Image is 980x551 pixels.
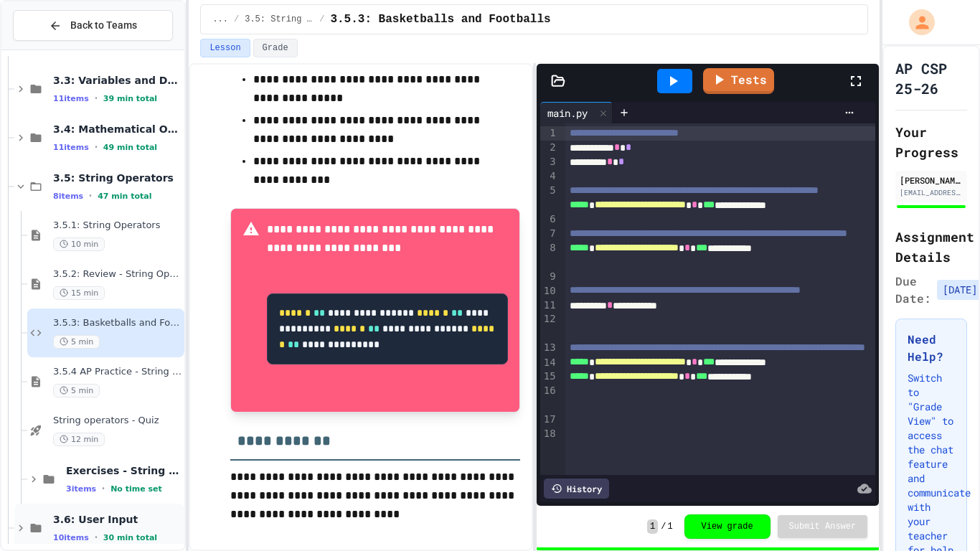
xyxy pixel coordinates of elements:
[540,155,558,169] div: 3
[102,483,105,494] span: •
[110,484,162,494] span: No time set
[667,521,672,532] span: 1
[234,14,239,25] span: /
[253,39,298,57] button: Grade
[540,341,558,355] div: 13
[70,18,137,33] span: Back to Teams
[540,241,558,270] div: 8
[53,366,182,378] span: 3.5.4 AP Practice - String Manipulation
[544,479,609,499] div: History
[53,220,182,232] span: 3.5.1: String Operators
[647,519,658,534] span: 1
[540,102,613,123] div: main.py
[103,143,157,152] span: 49 min total
[540,184,558,212] div: 5
[540,227,558,241] div: 7
[540,413,558,427] div: 17
[895,273,931,307] span: Due Date:
[540,384,558,413] div: 16
[540,284,558,298] div: 10
[98,192,151,201] span: 47 min total
[66,464,182,477] span: Exercises - String Operators
[53,237,105,251] span: 10 min
[212,14,228,25] span: ...
[53,123,182,136] span: 3.4: Mathematical Operators
[200,39,250,57] button: Lesson
[95,141,98,153] span: •
[53,533,89,542] span: 10 items
[894,6,938,39] div: My Account
[53,433,105,446] span: 12 min
[319,14,324,25] span: /
[703,68,774,94] a: Tests
[908,331,955,365] h3: Need Help?
[53,171,182,184] span: 3.5: String Operators
[245,14,314,25] span: 3.5: String Operators
[53,268,182,281] span: 3.5.2: Review - String Operators
[661,521,666,532] span: /
[895,122,967,162] h2: Your Progress
[540,141,558,155] div: 2
[895,58,967,98] h1: AP CSP 25-26
[789,521,857,532] span: Submit Answer
[66,484,96,494] span: 3 items
[53,513,182,526] span: 3.6: User Input
[540,270,558,284] div: 9
[540,105,595,121] div: main.py
[895,227,967,267] h2: Assignment Details
[53,94,89,103] span: 11 items
[103,94,157,103] span: 39 min total
[53,143,89,152] span: 11 items
[103,533,157,542] span: 30 min total
[540,126,558,141] div: 1
[53,335,100,349] span: 5 min
[540,356,558,370] div: 14
[540,169,558,184] div: 4
[53,317,182,329] span: 3.5.3: Basketballs and Footballs
[540,369,558,384] div: 15
[53,286,105,300] span: 15 min
[684,514,771,539] button: View grade
[540,298,558,313] div: 11
[330,11,550,28] span: 3.5.3: Basketballs and Footballs
[540,212,558,227] div: 6
[540,312,558,341] div: 12
[53,74,182,87] span: 3.3: Variables and Data Types
[778,515,868,538] button: Submit Answer
[900,174,963,187] div: [PERSON_NAME]
[53,415,182,427] span: String operators - Quiz
[89,190,92,202] span: •
[95,93,98,104] span: •
[540,427,558,441] div: 18
[53,384,100,397] span: 5 min
[95,532,98,543] span: •
[53,192,83,201] span: 8 items
[13,10,173,41] button: Back to Teams
[900,187,963,198] div: [EMAIL_ADDRESS][DOMAIN_NAME]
